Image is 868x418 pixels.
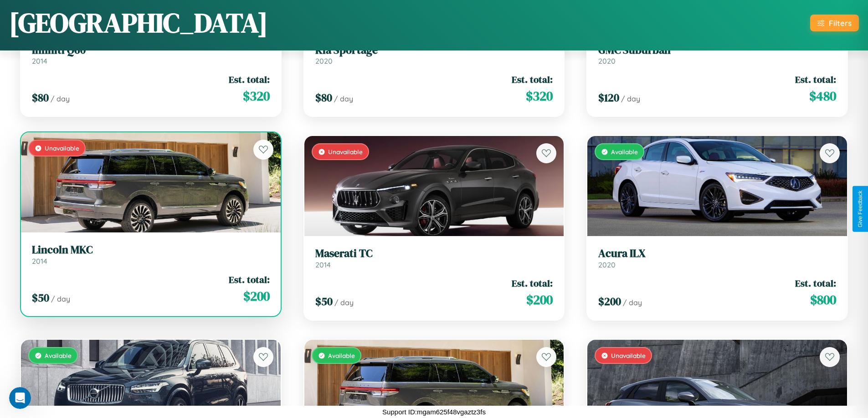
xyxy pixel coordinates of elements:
span: $ 320 [526,87,553,105]
span: Est. total: [795,73,836,86]
span: $ 480 [809,87,836,105]
span: 2020 [598,260,616,269]
span: $ 120 [598,90,619,105]
span: Available [45,352,72,359]
h3: Lincoln MKC [32,243,270,257]
span: $ 320 [243,87,270,105]
span: 2014 [32,56,47,65]
span: $ 80 [32,90,49,105]
span: Unavailable [45,144,79,152]
a: Kia Sportage2020 [315,44,553,66]
h1: [GEOGRAPHIC_DATA] [9,4,268,41]
div: Filters [829,18,852,28]
span: 2020 [315,56,333,65]
span: / day [51,94,70,103]
span: Available [611,148,638,156]
span: 2020 [598,56,616,65]
button: Filters [810,15,859,31]
a: Lincoln MKC2014 [32,243,270,266]
span: 2014 [32,257,47,266]
span: $ 50 [315,294,333,309]
span: / day [623,298,642,307]
span: Est. total: [795,277,836,290]
span: 2014 [315,260,331,269]
span: Available [328,352,355,359]
a: Infiniti Q602014 [32,44,270,66]
a: Acura ILX2020 [598,247,836,269]
span: $ 800 [810,291,836,309]
h3: Acura ILX [598,247,836,260]
span: Unavailable [328,148,363,156]
span: / day [51,294,70,303]
span: Unavailable [611,352,646,359]
span: $ 80 [315,90,332,105]
span: $ 200 [598,294,621,309]
p: Support ID: mgam625f48vgaztz3fs [382,406,486,418]
h3: Maserati TC [315,247,553,260]
span: $ 200 [243,287,270,305]
span: $ 50 [32,290,49,305]
span: Est. total: [512,277,553,290]
span: $ 200 [526,291,553,309]
span: Est. total: [229,73,270,86]
span: / day [621,94,640,103]
iframe: Intercom live chat [9,387,31,409]
span: Est. total: [512,73,553,86]
a: GMC Suburban2020 [598,44,836,66]
span: Est. total: [229,273,270,286]
span: / day [334,298,354,307]
span: / day [334,94,353,103]
div: Give Feedback [857,191,863,227]
a: Maserati TC2014 [315,247,553,269]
